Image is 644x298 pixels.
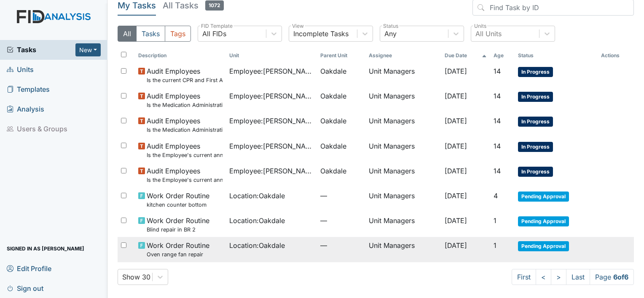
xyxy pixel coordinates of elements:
td: Unit Managers [365,212,441,237]
span: Employee : [PERSON_NAME] [229,91,314,101]
span: 1 [494,241,496,250]
span: Pending Approval [518,216,569,226]
small: Is the Employee's current annual Performance Evaluation on file? [147,151,223,159]
th: Assignee [365,48,441,63]
span: [DATE] [445,92,467,100]
span: 14 [494,92,501,100]
span: Oakdale [320,91,346,101]
button: Tasks [136,26,165,42]
span: 14 [494,142,501,150]
span: In Progress [518,92,553,102]
span: Templates [7,83,50,96]
span: [DATE] [445,192,467,200]
span: Audit Employees Is the Employee's current annual Performance Evaluation on file? [147,166,223,184]
span: [DATE] [445,117,467,125]
small: kitchen counter bottom [147,201,209,209]
th: Toggle SortBy [226,48,317,63]
small: Is the Medication Administration certificate found in the file? [147,101,223,109]
th: Toggle SortBy [441,48,490,63]
span: In Progress [518,67,553,77]
span: Edit Profile [7,262,51,275]
div: Any [384,29,397,39]
nav: task-pagination [512,269,634,285]
span: [DATE] [445,67,467,75]
span: 4 [494,192,498,200]
span: Location : Oakdale [229,240,285,250]
span: Analysis [7,103,44,116]
div: All FIDs [202,29,226,39]
span: Pending Approval [518,192,569,202]
th: Toggle SortBy [490,48,515,63]
a: Tasks [7,45,75,55]
div: Type filter [118,26,191,42]
span: — [320,216,362,226]
span: In Progress [518,117,553,127]
span: Audit Employees Is the Medication Administration Test and 2 observation checklist (hire after 10/... [147,116,223,134]
span: Employee : [PERSON_NAME] [229,141,314,151]
a: < [536,269,551,285]
span: — [320,240,362,250]
small: Is the Employee's current annual Performance Evaluation on file? [147,176,223,184]
span: 14 [494,167,501,175]
span: Oakdale [320,166,346,176]
span: Oakdale [320,141,346,151]
td: Unit Managers [365,138,441,162]
th: Toggle SortBy [317,48,365,63]
th: Toggle SortBy [135,48,226,63]
span: 14 [494,67,501,75]
span: [DATE] [445,142,467,150]
div: All Units [475,29,502,39]
span: Signed in as [PERSON_NAME] [7,242,84,255]
button: All [118,26,137,42]
span: [DATE] [445,167,467,175]
small: Is the current CPR and First Aid Training Certificate found in the file(2 years)? [147,76,223,84]
span: Units [7,63,34,76]
small: Oven range fan repair [147,250,209,258]
span: Oakdale [320,66,346,76]
small: Is the Medication Administration Test and 2 observation checklist (hire after 10/07) found in the... [147,126,223,134]
th: Actions [598,48,634,63]
a: > [551,269,566,285]
span: Employee : [PERSON_NAME] [229,166,314,176]
td: Unit Managers [365,187,441,212]
td: Unit Managers [365,237,441,262]
td: Unit Managers [365,162,441,187]
td: Unit Managers [365,112,441,137]
div: Incomplete Tasks [293,29,349,39]
span: In Progress [518,142,553,152]
span: Work Order Routine Oven range fan repair [147,240,209,258]
span: 14 [494,117,501,125]
input: Toggle All Rows Selected [121,52,126,57]
span: Location : Oakdale [229,216,285,226]
span: 1072 [205,0,224,11]
strong: 6 of 6 [613,273,628,281]
span: Location : Oakdale [229,191,285,201]
button: Tags [165,26,191,42]
td: Unit Managers [365,63,441,88]
span: — [320,191,362,201]
div: Show 30 [122,272,150,282]
span: Audit Employees Is the current CPR and First Aid Training Certificate found in the file(2 years)? [147,66,223,84]
span: Audit Employees Is the Medication Administration certificate found in the file? [147,91,223,109]
span: Oakdale [320,116,346,126]
th: Toggle SortBy [515,48,598,63]
span: Pending Approval [518,241,569,251]
small: Blind repair in BR 2 [147,226,209,234]
span: [DATE] [445,241,467,250]
span: 1 [494,216,496,225]
td: Unit Managers [365,88,441,112]
span: In Progress [518,167,553,177]
a: Last [566,269,590,285]
span: Audit Employees Is the Employee's current annual Performance Evaluation on file? [147,141,223,159]
a: First [512,269,536,285]
span: Employee : [PERSON_NAME] [229,66,314,76]
span: Sign out [7,282,43,295]
button: New [75,43,101,56]
span: Employee : [PERSON_NAME] [229,116,314,126]
span: Work Order Routine Blind repair in BR 2 [147,216,209,234]
span: Work Order Routine kitchen counter bottom [147,191,209,209]
span: [DATE] [445,216,467,225]
span: Page [590,269,634,285]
